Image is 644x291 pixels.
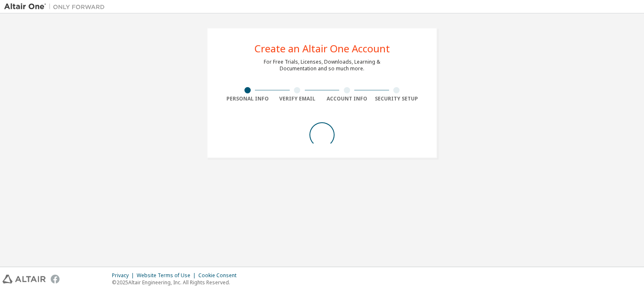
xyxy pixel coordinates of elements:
div: Privacy [112,272,137,279]
p: © 2025 Altair Engineering, Inc. All Rights Reserved. [112,279,241,286]
div: For Free Trials, Licenses, Downloads, Learning & Documentation and so much more. [264,59,380,72]
img: altair_logo.svg [3,275,46,283]
img: facebook.svg [51,275,60,283]
div: Personal Info [223,95,273,102]
div: Verify Email [273,95,322,102]
div: Security Setup [372,95,422,102]
div: Account Info [322,95,372,102]
div: Create an Altair One Account [254,44,390,54]
img: Altair One [4,3,109,11]
div: Website Terms of Use [137,272,198,279]
div: Cookie Consent [198,272,241,279]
